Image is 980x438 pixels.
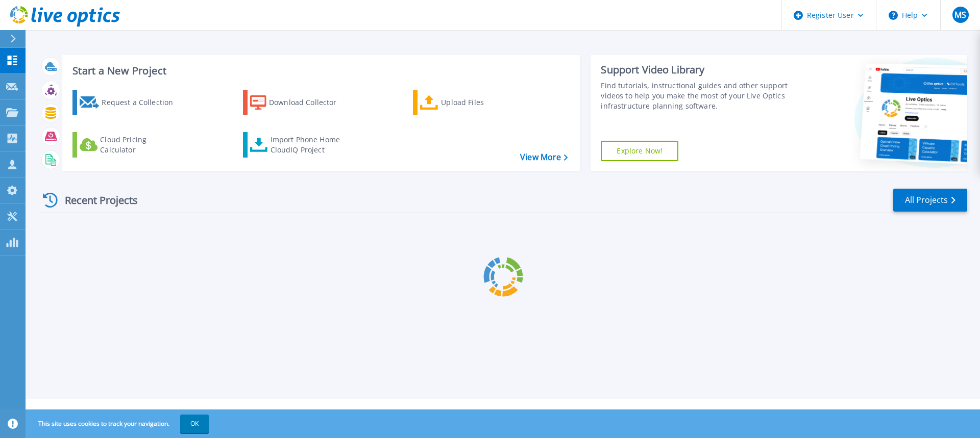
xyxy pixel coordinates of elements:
[39,188,152,213] div: Recent Projects
[441,92,523,113] div: Upload Files
[72,90,186,115] a: Request a Collection
[269,92,351,113] div: Download Collector
[100,135,182,155] div: Cloud Pricing Calculator
[893,189,967,212] a: All Projects
[954,11,966,19] span: MS
[601,81,793,111] div: Find tutorials, instructional guides and other support videos to help you make the most of your L...
[243,90,357,115] a: Download Collector
[102,92,183,113] div: Request a Collection
[72,65,568,76] h3: Start a New Project
[601,63,793,76] div: Support Video Library
[413,90,527,115] a: Upload Files
[601,141,678,161] a: Explore Now!
[72,132,186,158] a: Cloud Pricing Calculator
[28,415,209,433] span: This site uses cookies to track your navigation.
[271,135,350,155] div: Import Phone Home CloudIQ Project
[180,415,209,433] button: OK
[520,152,568,162] a: View More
